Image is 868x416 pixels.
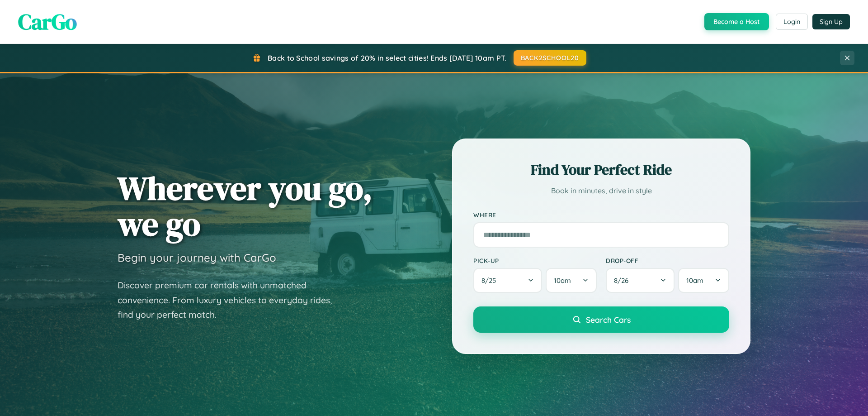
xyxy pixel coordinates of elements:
span: 10am [554,276,571,285]
button: Become a Host [704,13,769,30]
button: Login [776,14,808,30]
button: 8/26 [606,268,675,293]
p: Discover premium car rentals with unmatched convenience. From luxury vehicles to everyday rides, ... [118,278,344,322]
span: 8 / 25 [481,276,500,285]
span: CarGo [18,7,77,37]
button: 8/25 [473,268,542,293]
span: Search Cars [586,315,631,325]
button: 10am [546,268,597,293]
h1: Wherever you go, we go [118,170,373,242]
span: 8 / 26 [614,276,633,285]
button: 10am [678,268,729,293]
button: Sign Up [812,14,850,29]
span: 10am [686,276,703,285]
h2: Find Your Perfect Ride [473,160,729,180]
button: Search Cars [473,306,729,333]
p: Book in minutes, drive in style [473,184,729,197]
label: Where [473,211,729,219]
button: BACK2SCHOOL20 [514,50,586,66]
span: Back to School savings of 20% in select cities! Ends [DATE] 10am PT. [268,53,506,62]
label: Pick-up [473,257,597,264]
h3: Begin your journey with CarGo [118,251,276,264]
label: Drop-off [606,257,729,264]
